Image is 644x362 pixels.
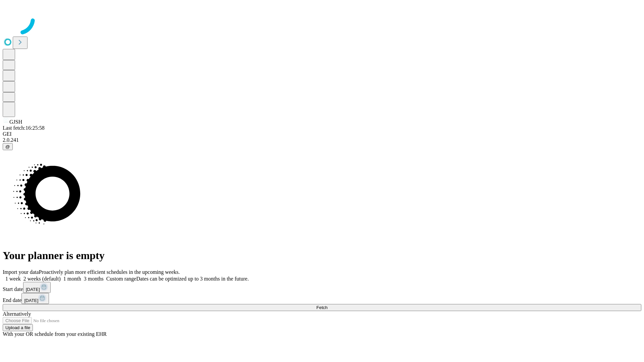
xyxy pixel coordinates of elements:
[39,269,180,275] span: Proactively plan more efficient schedules in the upcoming weeks.
[3,282,641,293] div: Start date
[9,119,22,125] span: GJSH
[63,276,81,282] span: 1 month
[23,276,61,282] span: 2 weeks (default)
[3,131,641,137] div: GEI
[3,269,39,275] span: Import your data
[3,293,641,304] div: End date
[136,276,249,282] span: Dates can be optimized up to 3 months in the future.
[3,249,641,262] h1: Your planner is empty
[24,298,38,303] span: [DATE]
[3,143,13,150] button: @
[106,276,136,282] span: Custom range
[5,144,10,149] span: @
[5,276,21,282] span: 1 week
[26,287,40,292] span: [DATE]
[3,311,31,317] span: Alternatively
[316,305,327,310] span: Fetch
[3,137,641,143] div: 2.0.241
[84,276,104,282] span: 3 months
[21,293,49,304] button: [DATE]
[3,304,641,311] button: Fetch
[23,282,51,293] button: [DATE]
[3,324,33,331] button: Upload a file
[3,331,107,337] span: With your OR schedule from your existing EHR
[3,125,45,131] span: Last fetch: 16:25:58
